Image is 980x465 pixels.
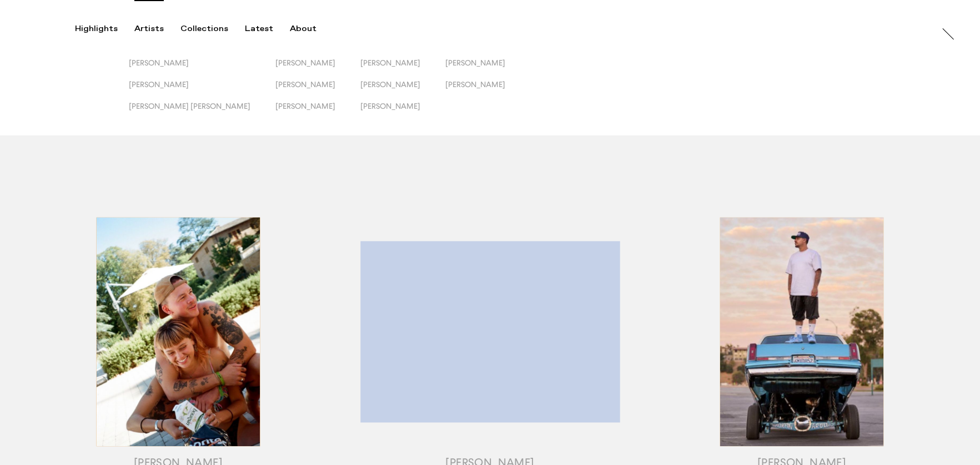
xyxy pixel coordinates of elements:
[275,102,335,110] span: [PERSON_NAME]
[245,24,290,34] button: Latest
[360,58,445,80] button: [PERSON_NAME]
[129,102,275,123] button: [PERSON_NAME] [PERSON_NAME]
[275,58,360,80] button: [PERSON_NAME]
[445,58,530,80] button: [PERSON_NAME]
[445,80,530,102] button: [PERSON_NAME]
[275,80,360,102] button: [PERSON_NAME]
[445,80,505,89] span: [PERSON_NAME]
[129,58,189,67] span: [PERSON_NAME]
[275,80,335,89] span: [PERSON_NAME]
[360,80,445,102] button: [PERSON_NAME]
[134,24,180,34] button: Artists
[360,102,445,123] button: [PERSON_NAME]
[134,24,164,34] div: Artists
[360,102,420,110] span: [PERSON_NAME]
[445,58,505,67] span: [PERSON_NAME]
[180,24,228,34] div: Collections
[290,24,333,34] button: About
[245,24,273,34] div: Latest
[75,24,134,34] button: Highlights
[129,102,250,110] span: [PERSON_NAME] [PERSON_NAME]
[180,24,245,34] button: Collections
[360,58,420,67] span: [PERSON_NAME]
[290,24,316,34] div: About
[75,24,118,34] div: Highlights
[129,58,275,80] button: [PERSON_NAME]
[129,80,275,102] button: [PERSON_NAME]
[275,102,360,123] button: [PERSON_NAME]
[275,58,335,67] span: [PERSON_NAME]
[129,80,189,89] span: [PERSON_NAME]
[360,80,420,89] span: [PERSON_NAME]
